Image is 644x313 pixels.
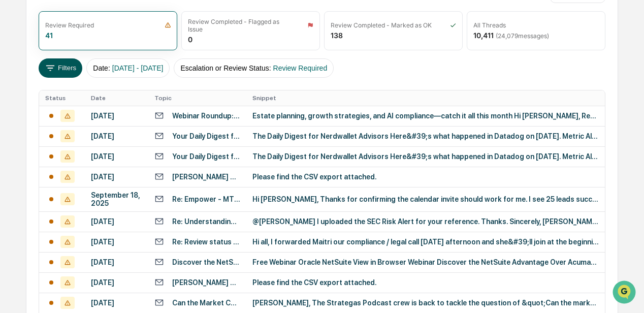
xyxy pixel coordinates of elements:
img: icon [307,22,313,28]
div: Re: Understanding and Development of NWWP Portfolio Management & IPS Process [172,217,240,226]
div: Webinar Roundup: 2 Upcoming + 1 Replay You Can’t Miss [172,112,240,120]
span: Sep 11 [101,158,122,166]
button: Date:[DATE] - [DATE] [86,58,170,78]
div: Your Daily Digest from Datadog [172,152,240,161]
img: icon [165,22,171,28]
div: We're available if you need us! [46,107,140,115]
span: Preclearance [20,227,66,237]
div: Review Completed - Marked as OK [331,21,432,29]
div: 🗄️ [74,228,82,236]
div: Discover the NetSuite Advantage Over Acumatica [172,258,240,266]
th: Date [85,90,148,106]
div: Hi all, I forwarded Maitri our compliance / legal call [DATE] afternoon and she&#39;ll join at th... [252,238,599,246]
div: [DATE] [91,112,142,120]
th: Status [39,90,85,106]
button: See all [157,130,185,142]
div: [DATE] [91,217,142,226]
div: [PERSON_NAME] <> Nerdwallet Advisor Daily Report [172,173,240,181]
img: DeeAnn Dempsey (C) [10,148,26,164]
div: 0 [188,35,192,44]
div: [DATE] [91,258,142,266]
div: All Threads [473,21,506,29]
div: Can the Market Continue to Push Higher? [172,299,240,307]
th: Snippet [246,90,605,106]
div: 10,411 [473,31,549,40]
img: Jack Rasmussen [10,175,26,192]
div: Estate planning, growth strategies, and AI compliance—catch it all this month Hi [PERSON_NAME], R... [252,112,599,120]
div: [DATE] [91,278,142,287]
span: Pylon [101,238,123,245]
div: Re: Review status for AI commentary [172,238,240,246]
th: Topic [148,90,246,106]
div: [DATE] [91,152,142,161]
img: 8933085812038_c878075ebb4cc5468115_72.jpg [21,97,40,115]
a: 🖐️Preclearance [6,223,70,241]
div: 🖐️ [10,228,18,236]
img: 1746055101610-c473b297-6a78-478c-a979-82029cc54cd1 [20,185,28,194]
img: 1746055101610-c473b297-6a78-478c-a979-82029cc54cd1 [10,97,28,115]
span: [PERSON_NAME] [31,185,82,193]
div: The Daily Digest for Nerdwallet Advisors Here&#39;s what happened in Datadog on [DATE]. Metric Al... [252,132,599,140]
div: [PERSON_NAME], The Strategas Podcast crew is back to tackle the question of &quot;Can the market ... [252,299,599,307]
p: How can we help? [10,41,185,57]
div: Review Required [45,21,94,29]
div: Hi [PERSON_NAME], Thanks for confirming the calendar invite should work for me. I see 25 leads su... [252,195,599,203]
div: [DATE] [91,173,142,181]
div: The Daily Digest for Nerdwallet Advisors Here&#39;s what happened in Datadog on [DATE]. Metric Al... [252,152,599,161]
a: Powered byPylon [72,237,123,245]
span: [DATE] [90,185,111,193]
span: • [84,185,88,193]
div: Your Daily Digest from Datadog [172,132,240,140]
img: Greenboard [10,10,30,30]
span: Review Required [273,64,328,72]
iframe: Open customer support [611,279,639,307]
div: [PERSON_NAME] <> Nerdwallet Advisor Daily Report [172,278,240,287]
div: [DATE] [91,299,142,307]
button: Filters [39,58,83,78]
a: 🗄️Attestations [70,223,130,241]
div: Please find the CSV export attached. [252,278,599,287]
div: [DATE] [91,238,142,246]
div: Past conversations [10,132,68,140]
span: [PERSON_NAME] (C) [31,158,93,166]
div: Review Completed - Flagged as Issue [188,18,295,33]
div: 138 [331,31,343,40]
div: 41 [45,31,53,40]
span: ( 24,079 messages) [496,32,549,40]
div: Re: Empower - MTD Spend [172,195,240,203]
span: Attestations [84,227,126,237]
div: Please find the CSV export attached. [252,173,599,181]
button: Escalation or Review Status:Review Required [174,58,334,78]
span: [DATE] - [DATE] [112,64,164,72]
div: [DATE] [91,132,142,140]
div: Start new chat [46,97,167,107]
div: Free Webinar Oracle NetSuite View in Browser Webinar Discover the NetSuite Advantage Over Acumati... [252,258,599,266]
div: @[PERSON_NAME] I uploaded the SEC Risk Alert for your reference. Thanks. Sincerely, [PERSON_NAME]... [252,217,599,226]
img: icon [450,22,456,28]
div: September 18, 2025 [91,191,142,207]
span: • [95,158,99,166]
button: Start new chat [173,100,185,112]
